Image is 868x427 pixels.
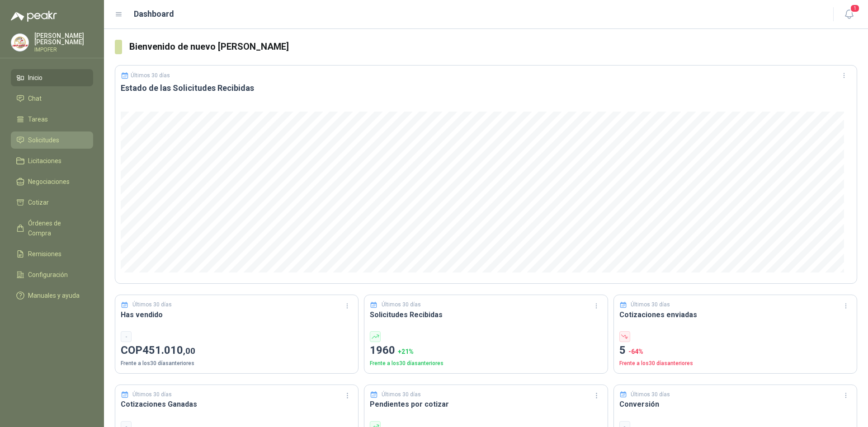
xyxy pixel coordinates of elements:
span: + 21 % [398,348,414,355]
p: Últimos 30 días [132,390,172,399]
p: Últimos 30 días [382,390,421,399]
a: Cotizar [11,194,93,211]
h3: Cotizaciones enviadas [619,309,851,320]
span: 451.010 [142,344,195,357]
h3: Solicitudes Recibidas [370,309,602,320]
span: Manuales y ayuda [28,291,80,300]
h3: Cotizaciones Ganadas [121,399,353,410]
img: Company Logo [11,34,28,51]
a: Solicitudes [11,131,93,149]
img: Logo peakr [11,11,57,22]
p: [PERSON_NAME] [PERSON_NAME] [34,33,93,45]
h1: Dashboard [134,8,174,20]
h3: Pendientes por cotizar [370,399,602,410]
p: COP [121,342,353,359]
a: Órdenes de Compra [11,215,93,242]
p: Últimos 30 días [131,72,170,79]
span: Órdenes de Compra [28,218,85,238]
span: Inicio [28,73,42,83]
p: Frente a los 30 días anteriores [619,359,851,368]
p: Frente a los 30 días anteriores [370,359,602,368]
h3: Bienvenido de nuevo [PERSON_NAME] [129,40,857,54]
p: Frente a los 30 días anteriores [121,359,353,368]
span: Chat [28,94,42,103]
a: Remisiones [11,245,93,263]
a: Inicio [11,69,93,86]
span: Cotizar [28,197,49,207]
p: Últimos 30 días [631,300,670,309]
h3: Has vendido [121,309,353,320]
p: 5 [619,342,851,359]
span: Licitaciones [28,156,61,166]
p: IMPOFER [34,47,93,52]
span: 1 [850,4,860,13]
span: Configuración [28,270,68,280]
p: Últimos 30 días [382,300,421,309]
p: Últimos 30 días [631,390,670,399]
span: Tareas [28,114,48,124]
a: Chat [11,90,93,107]
h3: Estado de las Solicitudes Recibidas [121,83,851,94]
p: 1960 [370,342,602,359]
span: ,00 [183,346,195,356]
span: Solicitudes [28,135,59,145]
h3: Conversión [619,399,851,410]
span: Negociaciones [28,177,70,187]
a: Licitaciones [11,152,93,169]
button: 1 [841,6,857,23]
span: -64 % [628,348,643,355]
span: Remisiones [28,249,61,259]
a: Manuales y ayuda [11,287,93,304]
a: Tareas [11,111,93,128]
p: Últimos 30 días [132,300,172,309]
a: Negociaciones [11,173,93,190]
a: Configuración [11,266,93,283]
div: - [121,331,132,342]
